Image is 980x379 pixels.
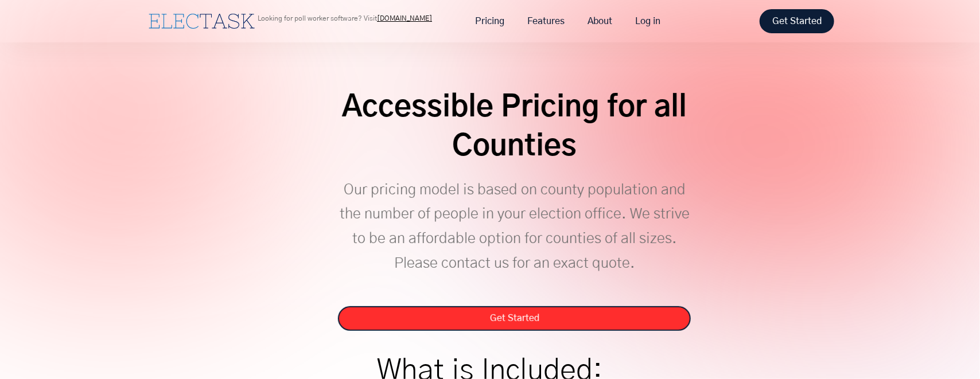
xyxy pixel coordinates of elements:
a: Get Started [760,9,834,33]
a: Get Started [338,306,691,330]
p: Our pricing model is based on county population and the number of people in your election office.... [338,178,691,301]
p: Looking for poll worker software? Visit [258,15,432,22]
a: home [146,11,258,32]
a: [DOMAIN_NAME] [377,15,432,22]
a: Features [516,9,577,33]
a: Log in [624,9,672,33]
a: About [577,9,624,33]
h2: Accessible Pricing for all Counties [338,88,691,167]
a: Pricing [464,9,516,33]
